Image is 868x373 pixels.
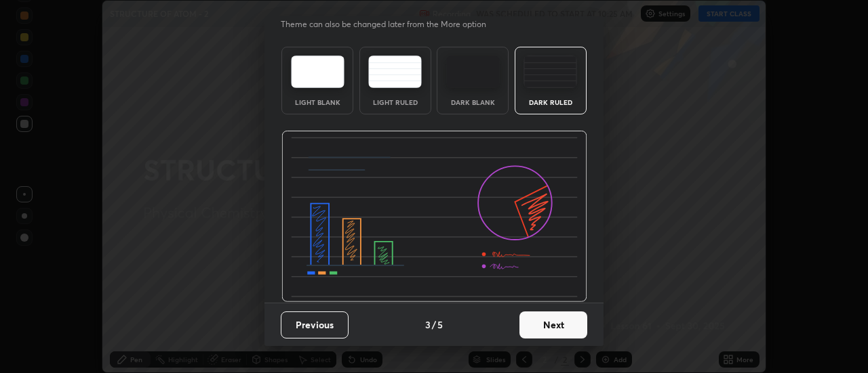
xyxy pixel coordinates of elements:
div: Light Ruled [368,99,422,106]
div: Dark Blank [446,99,500,106]
div: Light Blank [290,99,344,106]
h4: / [432,317,436,332]
h4: 5 [437,317,443,332]
p: Theme can also be changed later from the More option [281,18,500,30]
img: darkRuledTheme.de295e13.svg [524,56,577,88]
button: Previous [281,311,349,338]
div: Dark Ruled [524,99,578,106]
img: lightTheme.e5ed3b09.svg [291,56,344,88]
button: Next [519,311,587,338]
img: darkTheme.f0cc69e5.svg [446,56,500,88]
h4: 3 [425,317,431,332]
img: darkRuledThemeBanner.864f114c.svg [281,131,587,303]
img: lightRuledTheme.5fabf969.svg [368,56,422,88]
